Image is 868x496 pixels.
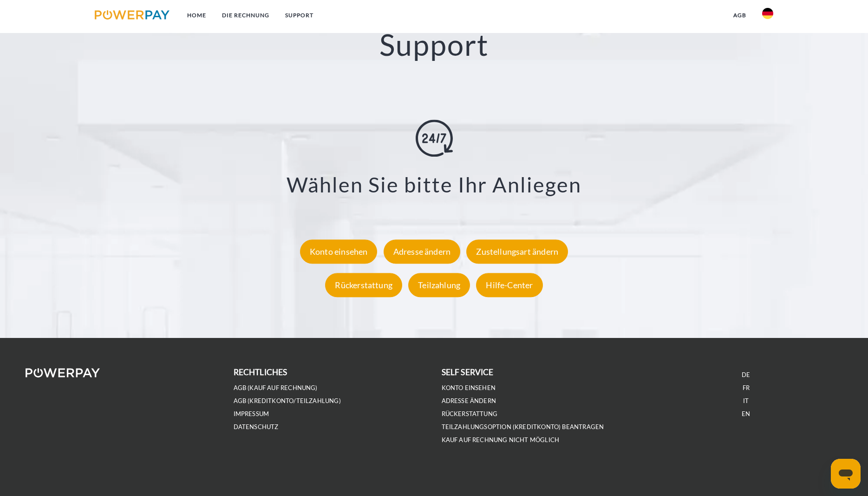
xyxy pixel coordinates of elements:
iframe: Schaltfläche zum Öffnen des Messaging-Fensters [831,459,861,489]
a: DIE RECHNUNG [214,7,277,24]
a: Rückerstattung [442,410,498,418]
a: Hilfe-Center [474,280,545,290]
a: SUPPORT [277,7,321,24]
a: Home [179,7,214,24]
a: IMPRESSUM [234,410,269,418]
a: Teilzahlungsoption (KREDITKONTO) beantragen [442,423,604,431]
a: Zustellungsart ändern [464,246,570,257]
a: Konto einsehen [298,246,380,257]
div: Teilzahlung [408,273,470,297]
div: Hilfe-Center [476,273,542,297]
a: Rückerstattung [323,280,405,290]
img: online-shopping.svg [416,120,453,157]
h2: Support [43,26,824,63]
div: Adresse ändern [384,239,461,264]
a: AGB (Kreditkonto/Teilzahlung) [234,397,341,405]
img: logo-powerpay-white.svg [26,368,100,377]
a: Kauf auf Rechnung nicht möglich [442,436,560,444]
b: self service [442,367,494,377]
a: Konto einsehen [442,384,496,392]
h3: Wählen Sie bitte Ihr Anliegen [55,172,813,198]
a: AGB (Kauf auf Rechnung) [234,384,318,392]
a: Adresse ändern [442,397,496,405]
img: de [762,8,773,19]
div: Konto einsehen [300,239,378,264]
div: Zustellungsart ändern [466,239,568,264]
img: logo-powerpay.svg [95,10,170,20]
a: DATENSCHUTZ [234,423,279,431]
div: Rückerstattung [325,273,402,297]
a: Adresse ändern [381,246,463,257]
a: agb [725,7,754,24]
a: FR [743,384,750,392]
a: Teilzahlung [406,280,472,290]
a: EN [742,410,750,418]
a: DE [742,371,750,379]
a: IT [743,397,749,405]
b: rechtliches [234,367,287,377]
